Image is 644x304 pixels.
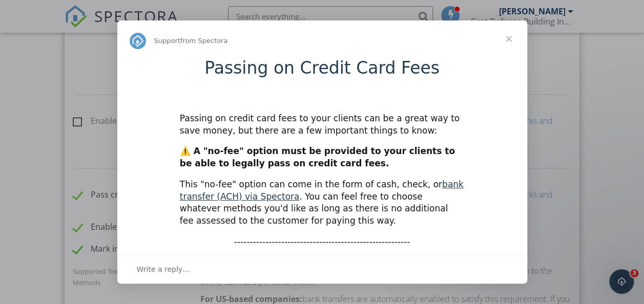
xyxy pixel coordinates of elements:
[130,33,146,49] img: Profile image for Support
[117,254,527,284] div: Open conversation and reply
[180,179,465,227] div: This "no-fee" option can come in the form of cash, check, or . You can feel free to choose whatev...
[180,37,227,45] span: from Spectora
[137,263,190,276] span: Write a reply…
[180,236,465,248] div: --------------------------------------------------------
[154,37,180,45] span: Support
[180,100,465,137] div: Passing on credit card fees to your clients can be a great way to save money, but there are a few...
[180,146,455,168] b: ⚠️ A "no-fee" option must be provided to your clients to be able to legally pass on credit card f...
[180,58,465,85] h1: Passing on Credit Card Fees
[490,20,527,57] span: Close
[180,179,464,202] a: bank transfer (ACH) via Spectora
